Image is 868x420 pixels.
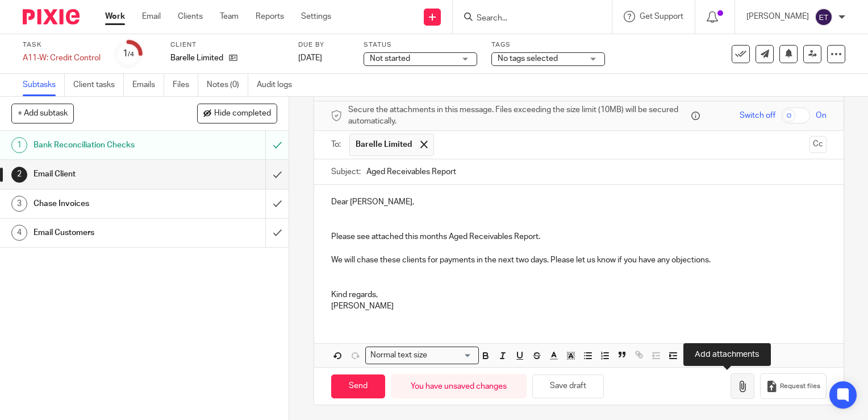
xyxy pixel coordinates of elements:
[391,374,527,398] div: You have unsaved changes
[34,224,181,241] h1: Email Customers
[331,231,827,242] p: Please see attached this months Aged Receivables Report.
[170,40,284,50] label: Client
[331,139,344,150] label: To:
[301,11,331,22] a: Settings
[640,13,683,20] span: Get Support
[11,225,27,241] div: 4
[370,55,410,63] span: Not started
[11,104,74,123] button: + Add subtask
[23,40,101,50] label: Task
[298,54,322,62] span: [DATE]
[105,11,125,22] a: Work
[214,109,271,118] span: Hide completed
[256,11,284,22] a: Reports
[178,11,203,22] a: Clients
[220,11,239,22] a: Team
[123,47,134,60] div: 1
[23,9,80,24] img: Pixie
[331,196,827,208] p: Dear [PERSON_NAME],
[170,52,223,64] p: Barelle Limited
[331,300,827,312] p: [PERSON_NAME]
[11,137,27,153] div: 1
[348,104,688,127] span: Secure the attachments in this message. Files exceeding the size limit (10MB) will be secured aut...
[780,382,820,391] span: Request files
[298,40,349,50] label: Due by
[34,166,181,183] h1: Email Client
[760,373,826,399] button: Request files
[498,55,558,63] span: No tags selected
[532,374,604,399] button: Save draft
[809,136,827,153] button: Cc
[207,74,248,96] a: Notes (0)
[331,166,361,178] label: Subject:
[740,110,775,121] span: Switch off
[331,374,385,399] input: Send
[331,254,827,266] p: We will chase these clients for payments in the next two days. Please let us know if you have any...
[23,52,101,64] div: A11-W: Credit Control
[34,137,181,154] h1: Bank Reconciliation Checks
[142,11,161,22] a: Email
[491,40,605,50] label: Tags
[816,110,827,121] span: On
[73,74,124,96] a: Client tasks
[364,40,477,50] label: Status
[475,14,578,24] input: Search
[173,74,198,96] a: Files
[356,139,412,150] span: Barelle Limited
[331,289,827,300] p: Kind regards,
[197,104,277,123] button: Hide completed
[365,347,479,364] div: Search for option
[431,349,472,361] input: Search for option
[23,74,65,96] a: Subtasks
[132,74,164,96] a: Emails
[11,196,27,212] div: 3
[746,11,809,22] p: [PERSON_NAME]
[34,195,181,212] h1: Chase Invoices
[128,51,134,57] small: /4
[815,8,833,26] img: svg%3E
[368,349,430,361] span: Normal text size
[11,167,27,183] div: 2
[257,74,301,96] a: Audit logs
